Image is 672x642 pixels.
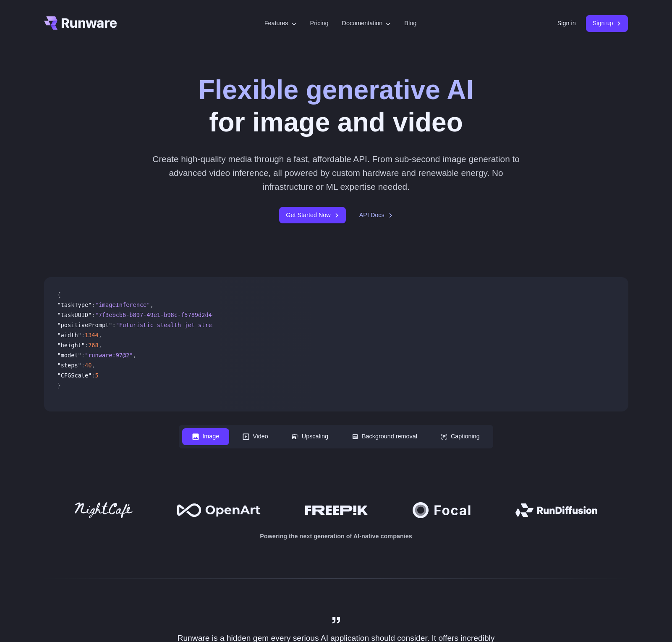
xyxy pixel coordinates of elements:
[58,332,81,338] span: "width"
[112,322,115,328] span: :
[199,75,474,105] strong: Flexible generative AI
[85,332,99,338] span: 1344
[282,428,338,445] button: Upscaling
[92,301,95,308] span: :
[58,342,85,349] span: "height"
[58,382,61,389] span: }
[58,291,61,298] span: {
[557,18,576,28] a: Sign in
[81,362,85,369] span: :
[58,372,92,379] span: "CFGScale"
[85,352,133,359] span: "runware:97@2"
[85,362,92,369] span: 40
[233,428,278,445] button: Video
[88,342,99,349] span: 768
[95,301,150,308] span: "imageInference"
[81,332,85,338] span: :
[95,312,226,318] span: "7f3ebcb6-b897-49e1-b98c-f5789d2d40d7"
[149,152,523,194] p: Create high-quality media through a fast, affordable API. From sub-second image generation to adv...
[99,332,102,338] span: ,
[279,207,345,223] a: Get Started Now
[342,428,427,445] button: Background removal
[58,312,92,318] span: "taskUUID"
[99,342,102,349] span: ,
[81,352,85,359] span: :
[58,362,81,369] span: "steps"
[199,74,474,139] h1: for image and video
[264,18,297,28] label: Features
[182,428,229,445] button: Image
[404,18,416,28] a: Blog
[58,352,81,359] span: "model"
[92,362,95,369] span: ,
[133,352,136,359] span: ,
[95,372,99,379] span: 5
[44,16,117,30] a: Go to /
[85,342,88,349] span: :
[92,312,95,318] span: :
[342,18,391,28] label: Documentation
[431,428,490,445] button: Captioning
[44,532,628,541] p: Powering the next generation of AI-native companies
[58,322,112,328] span: "positivePrompt"
[359,210,393,220] a: API Docs
[150,301,153,308] span: ,
[116,322,429,328] span: "Futuristic stealth jet streaking through a neon-lit cityscape with glowing purple exhaust"
[58,301,92,308] span: "taskType"
[310,18,329,28] a: Pricing
[92,372,95,379] span: :
[586,15,628,31] a: Sign up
